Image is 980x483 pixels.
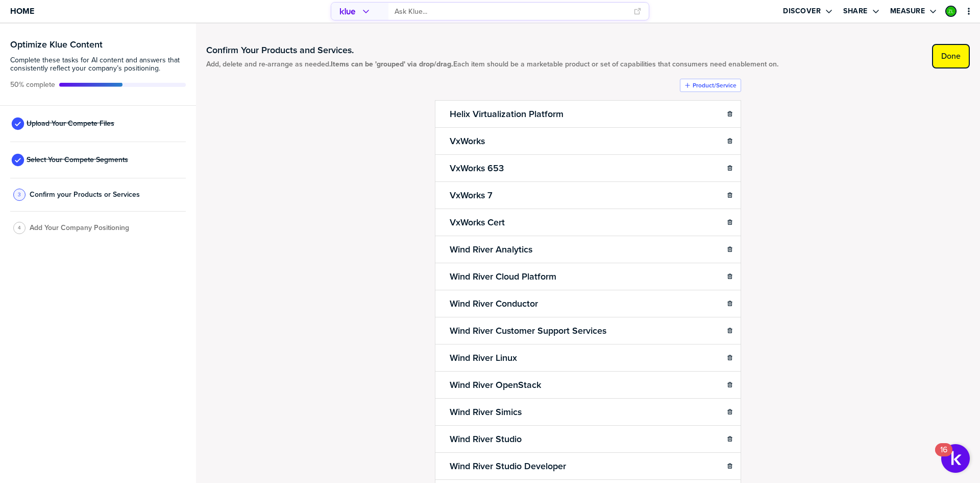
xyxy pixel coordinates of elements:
[435,344,741,372] li: Wind River Linux
[941,51,961,61] label: Done
[946,7,955,16] img: 68efa1eb0dd1966221c28eaef6eec194-sml.png
[448,432,524,446] h2: Wind River Studio
[448,459,568,473] h2: Wind River Studio Developer
[680,79,741,92] button: Product/Service
[27,120,114,128] span: Upload Your Compete Files
[435,100,741,128] li: Helix Virtualization Platform
[890,7,925,16] label: Measure
[435,263,741,290] li: Wind River Cloud Platform
[448,378,543,392] h2: Wind River OpenStack
[27,156,128,164] span: Select Your Compete Segments
[448,134,487,148] h2: VxWorks
[448,405,524,419] h2: Wind River Simics
[435,425,741,453] li: Wind River Studio
[10,7,34,15] span: Home
[435,154,741,182] li: VxWorks 653
[944,5,958,18] a: Edit Profile
[448,296,540,311] h2: Wind River Conductor
[30,224,129,232] span: Add Your Company Positioning
[18,224,21,232] span: 4
[435,209,741,236] li: VxWorks Cert
[448,269,558,284] h2: Wind River Cloud Platform
[435,181,741,209] li: VxWorks 7
[448,161,506,175] h2: VxWorks 653
[448,242,534,257] h2: Wind River Analytics
[783,7,821,16] label: Discover
[10,40,186,49] h3: Optimize Klue Content
[206,60,778,68] span: Add, delete and re-arrange as needed. Each item should be a marketable product or set of capabili...
[448,324,608,338] h2: Wind River Customer Support Services
[448,188,495,202] h2: VxWorks 7
[435,236,741,263] li: Wind River Analytics
[331,59,453,70] strong: Items can be 'grouped' via drop/drag.
[941,444,970,473] button: Open Resource Center, 16 new notifications
[693,81,737,89] label: Product/Service
[435,290,741,317] li: Wind River Conductor
[435,452,741,480] li: Wind River Studio Developer
[10,81,55,89] span: Active
[448,107,566,121] h2: Helix Virtualization Platform
[435,371,741,399] li: Wind River OpenStack
[18,191,21,198] span: 3
[10,56,186,73] span: Complete these tasks for AI content and answers that consistently reflect your company’s position...
[448,351,519,365] h2: Wind River Linux
[395,3,627,20] input: Ask Klue...
[940,450,947,463] div: 16
[448,215,507,229] h2: VxWorks Cert
[435,398,741,426] li: Wind River Simics
[206,44,778,56] h1: Confirm Your Products and Services.
[30,191,140,199] span: Confirm your Products or Services
[932,44,970,68] button: Done
[435,317,741,344] li: Wind River Customer Support Services
[435,127,741,155] li: VxWorks
[945,6,957,17] div: Zev L.
[843,7,868,16] label: Share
